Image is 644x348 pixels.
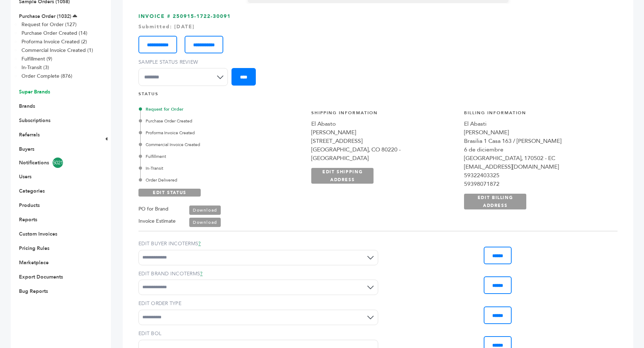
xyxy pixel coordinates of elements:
a: Notifications5021 [19,158,92,168]
div: Request for Order [140,106,303,112]
div: In-Transit [140,165,303,171]
label: PO for Brand [138,205,169,213]
a: Users [19,173,31,180]
h3: INVOICE # 250915-1722-30091 [138,13,618,91]
div: [GEOGRAPHIC_DATA], 170502 - EC [464,154,610,163]
a: Request for Order (127) [21,21,77,28]
label: EDIT ORDER TYPE [138,300,378,307]
a: Export Documents [19,274,63,280]
div: Commercial Invoice Created [140,141,303,148]
div: Submitted: [DATE] [138,23,618,30]
a: Purchase Order Created (14) [21,30,87,37]
a: EDIT BILLING ADDRESS [464,194,526,209]
label: Sample Status Review [138,59,231,66]
div: [EMAIL_ADDRESS][DOMAIN_NAME] [464,163,610,171]
a: Super Brands [19,88,50,95]
a: Referrals [19,131,40,138]
a: Purchase Order (1032) [19,13,71,20]
div: Order Delivered [140,177,303,183]
label: EDIT BOL [138,330,378,337]
a: Fulfillment (9) [21,55,52,62]
a: Reports [19,216,37,223]
div: 59398071872 [464,180,610,188]
div: El Abasto [311,120,457,128]
div: Brasilia 1 Casa 163 / [PERSON_NAME] [464,137,610,145]
a: Buyers [19,146,34,153]
a: Brands [19,103,35,110]
a: Pricing Rules [19,245,49,252]
div: El Abasti [464,120,610,128]
div: [PERSON_NAME] [311,128,457,137]
h4: Billing Information [464,110,610,120]
div: Fulfillment [140,153,303,160]
a: Commercial Invoice Created (1) [21,47,93,54]
div: 6 de diciembre [464,145,610,154]
label: EDIT BRAND INCOTERMS [138,270,378,277]
label: Invoice Estimate [138,217,176,226]
a: In-Transit (3) [21,64,49,71]
a: Order Complete (876) [21,73,72,79]
a: EDIT SHIPPING ADDRESS [311,168,374,184]
a: EDIT STATUS [138,189,201,197]
div: [GEOGRAPHIC_DATA], CO 80220 - [GEOGRAPHIC_DATA] [311,145,457,163]
a: Download [189,206,221,215]
div: [PERSON_NAME] [464,128,610,137]
a: Categories [19,188,45,194]
h4: STATUS [138,91,618,101]
a: Subscriptions [19,117,50,124]
span: 5021 [53,158,63,168]
label: EDIT BUYER INCOTERMS [138,240,378,247]
div: Purchase Order Created [140,118,303,124]
a: Bug Reports [19,288,48,295]
div: 59322403325 [464,171,610,180]
div: Proforma Invoice Created [140,130,303,136]
a: ? [200,270,203,277]
a: Marketplace [19,259,49,266]
a: Download [189,218,221,227]
a: ? [198,240,201,247]
h4: Shipping Information [311,110,457,120]
a: Products [19,202,40,209]
div: [STREET_ADDRESS] [311,137,457,145]
a: Proforma Invoice Created (2) [21,38,87,45]
a: Custom Invoices [19,231,57,237]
